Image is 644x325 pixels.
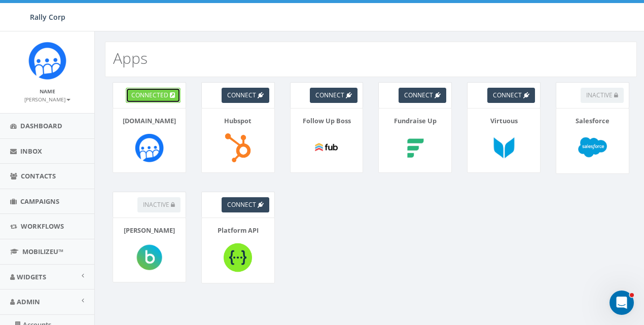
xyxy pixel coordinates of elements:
[221,240,255,275] img: Platform API-logo
[20,121,62,130] span: Dashboard
[310,88,357,103] a: connect
[17,297,40,306] span: Admin
[386,116,444,125] p: Fundraise Up
[121,226,178,235] p: [PERSON_NAME]
[227,200,256,209] span: connect
[493,91,522,99] span: connect
[221,131,255,165] img: Hubspot-logo
[131,91,168,99] span: connected
[576,131,610,166] img: Salesforce-logo
[132,131,167,165] img: Rally.so-logo
[487,131,521,165] img: Virtuous-logo
[113,50,148,66] h2: Apps
[17,272,46,281] span: Widgets
[209,226,267,235] p: Platform API
[404,91,433,99] span: connect
[143,200,169,209] span: inactive
[121,116,178,125] p: [DOMAIN_NAME]
[227,91,256,99] span: connect
[20,147,42,156] span: Inbox
[309,131,344,165] img: Follow Up Boss-logo
[586,91,613,99] span: inactive
[22,247,63,256] span: MobilizeU™
[610,291,634,315] iframe: Intercom live chat
[24,94,70,103] a: [PERSON_NAME]
[487,88,535,103] a: connect
[315,91,344,99] span: connect
[24,96,70,103] small: [PERSON_NAME]
[21,222,64,231] span: Workflows
[581,88,624,103] button: inactive
[564,116,621,125] p: Salesforce
[40,88,55,95] small: Name
[399,88,446,103] a: connect
[30,12,65,22] span: Rally Corp
[20,197,59,206] span: Campaigns
[209,116,267,125] p: Hubspot
[398,131,433,165] img: Fundraise Up-logo
[21,171,56,180] span: Contacts
[222,88,269,103] a: connect
[475,116,532,125] p: Virtuous
[298,116,355,125] p: Follow Up Boss
[28,42,66,80] img: Icon_1.png
[222,197,269,212] a: connect
[132,240,167,275] img: Blackbaud-logo
[137,197,181,212] button: inactive
[126,88,181,103] a: connected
